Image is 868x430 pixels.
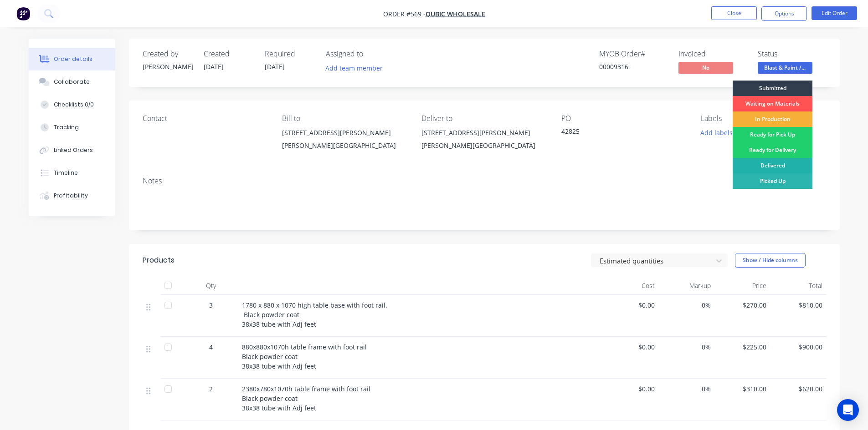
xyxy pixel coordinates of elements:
div: Tracking [54,123,79,132]
div: Submitted [733,81,812,96]
button: Blast & Paint /... [758,62,812,76]
span: 4 [209,342,213,352]
div: PO [561,114,686,123]
span: $900.00 [774,342,822,352]
span: Blast & Paint /... [758,62,812,73]
span: 0% [662,384,711,394]
div: Deliver to [421,114,546,123]
div: Created by [143,50,193,58]
div: 00009316 [599,62,668,71]
div: Waiting on Materials [733,96,812,111]
span: $270.00 [718,300,767,310]
button: Tracking [29,116,115,139]
div: Markup [658,277,714,295]
div: Collaborate [54,78,90,86]
span: $620.00 [774,384,822,394]
div: 42825 [561,126,675,139]
span: [DATE] [265,62,285,71]
div: Picked Up [733,173,812,189]
span: 3 [209,300,213,310]
span: $0.00 [606,342,655,352]
button: Collaborate [29,71,115,93]
div: Order details [54,55,92,63]
img: Factory [16,7,30,20]
div: Timeline [54,169,78,177]
div: Status [758,50,826,58]
span: Order #569 - [383,10,426,18]
span: $225.00 [718,342,767,352]
div: Qty [184,277,238,295]
span: $810.00 [774,300,822,310]
div: Open Intercom Messenger [837,399,859,421]
button: Linked Orders [29,139,115,162]
div: [STREET_ADDRESS][PERSON_NAME][PERSON_NAME][GEOGRAPHIC_DATA] [421,126,546,156]
button: Options [761,6,807,21]
button: Timeline [29,162,115,184]
button: Add team member [326,62,388,74]
div: [STREET_ADDRESS][PERSON_NAME] [282,126,407,139]
div: [PERSON_NAME][GEOGRAPHIC_DATA] [282,139,407,152]
div: [PERSON_NAME] [143,62,193,71]
div: In Production [733,111,812,127]
span: 2 [209,384,213,394]
button: Order details [29,48,115,71]
div: MYOB Order # [599,50,668,58]
button: Profitability [29,184,115,207]
div: Linked Orders [54,146,93,154]
div: Profitability [54,192,88,200]
a: Qubic Wholesale [426,10,485,18]
span: $0.00 [606,300,655,310]
span: 0% [662,300,711,310]
span: 880x880x1070h table frame with foot rail Black powder coat 38x38 tube with Adj feet [242,343,367,370]
div: Bill to [282,114,407,123]
span: 1780 x 880 x 1070 high table base with foot rail. Black powder coat 38x38 tube with Adj feet [242,301,387,329]
span: 0% [662,342,711,352]
div: Delivered [733,158,812,173]
div: Labels [701,114,826,123]
span: No [678,62,733,73]
span: [DATE] [204,62,224,71]
div: Price [714,277,770,295]
div: Checklists 0/0 [54,101,94,109]
div: [STREET_ADDRESS][PERSON_NAME] [421,126,546,139]
div: Notes [143,177,826,185]
div: Created [204,50,254,58]
button: Add labels [696,126,738,139]
span: $0.00 [606,384,655,394]
div: Ready for Delivery [733,142,812,158]
div: Contact [143,114,267,123]
button: Edit Order [812,6,857,20]
div: Products [143,255,175,266]
button: Add team member [320,62,387,74]
div: Assigned to [326,50,417,58]
div: [STREET_ADDRESS][PERSON_NAME][PERSON_NAME][GEOGRAPHIC_DATA] [282,126,407,156]
span: $310.00 [718,384,767,394]
div: [PERSON_NAME][GEOGRAPHIC_DATA] [421,139,546,152]
div: Cost [603,277,659,295]
button: Checklists 0/0 [29,93,115,116]
span: 2380x780x1070h table frame with foot rail Black powder coat 38x38 tube with Adj feet [242,384,370,412]
div: Invoiced [678,50,747,58]
div: Ready for Pick Up [733,127,812,142]
button: Close [711,6,757,20]
div: Required [265,50,315,58]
